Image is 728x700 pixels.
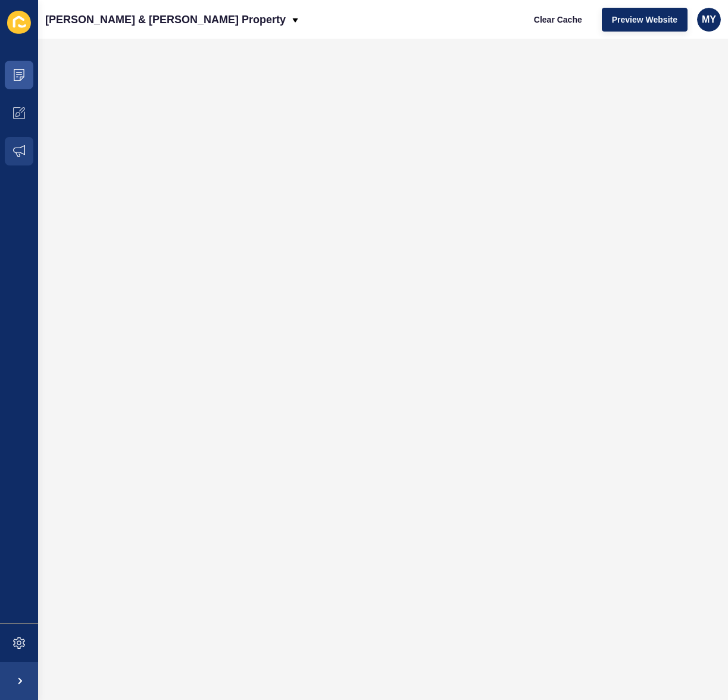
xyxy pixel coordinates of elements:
span: Preview Website [612,14,677,26]
span: Clear Cache [534,14,582,26]
button: Clear Cache [524,8,592,32]
span: MY [702,14,716,26]
p: [PERSON_NAME] & [PERSON_NAME] Property [45,5,286,35]
button: Preview Website [602,8,688,32]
